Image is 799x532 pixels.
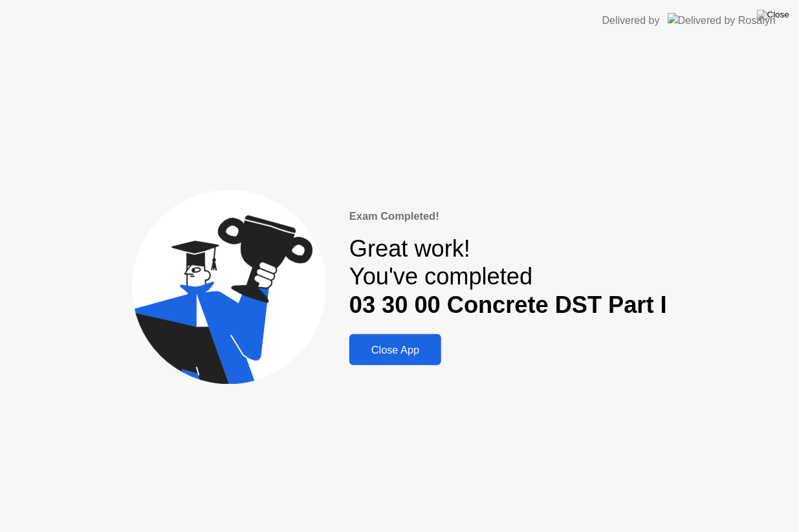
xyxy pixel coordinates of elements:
[602,13,660,28] div: Delivered by
[349,292,667,318] b: 03 30 00 Concrete DST Part I
[349,334,441,365] button: Close App
[353,344,437,356] div: Close App
[349,235,667,319] div: Great work! You've completed
[757,10,789,20] img: Close
[668,13,776,28] img: Delivered by Rosalyn
[349,208,667,224] div: Exam Completed!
